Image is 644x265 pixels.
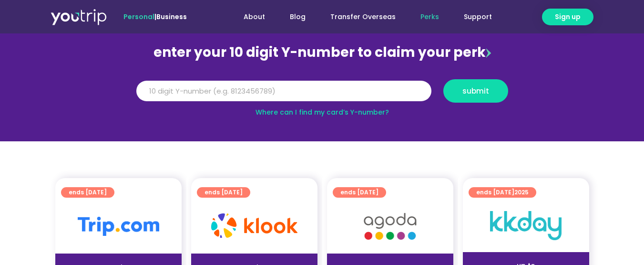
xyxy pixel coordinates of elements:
[542,9,593,25] a: Sign up
[256,107,389,117] a: Where can I find my card’s Y-number?
[231,8,277,26] a: About
[136,81,431,102] input: 10 digit Y-number (e.g. 8123456789)
[136,79,508,110] form: Y Number
[443,79,508,103] button: submit
[277,8,318,26] a: Blog
[333,187,386,198] a: ends [DATE]
[514,188,529,196] span: 2025
[340,187,378,198] span: ends [DATE]
[213,8,504,26] nav: Menu
[197,187,250,198] a: ends [DATE]
[123,12,154,21] span: Personal
[408,8,451,26] a: Perks
[318,8,408,26] a: Transfer Overseas
[123,12,187,21] span: |
[469,187,536,198] a: ends [DATE]2025
[476,187,529,198] span: ends [DATE]
[204,187,243,198] span: ends [DATE]
[555,12,581,22] span: Sign up
[156,12,187,21] a: Business
[61,187,114,198] a: ends [DATE]
[69,187,107,198] span: ends [DATE]
[462,87,489,95] span: submit
[132,40,513,65] div: enter your 10 digit Y-number to claim your perk
[451,8,504,26] a: Support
